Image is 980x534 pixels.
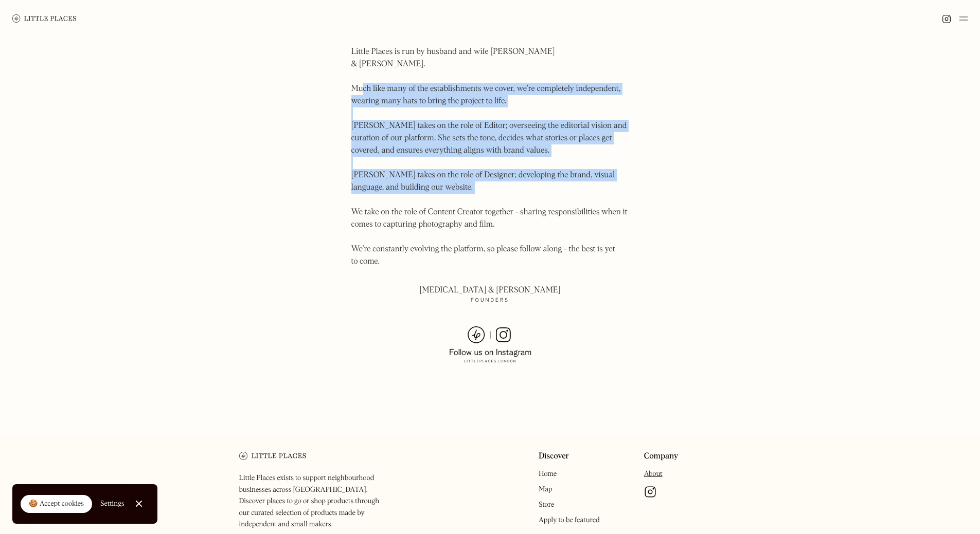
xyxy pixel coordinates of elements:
[351,46,629,268] p: Little Places is run by husband and wife [PERSON_NAME] & [PERSON_NAME]. Much like many of the est...
[21,495,92,513] a: 🍪 Accept cookies
[539,470,557,477] a: Home
[539,486,553,493] a: Map
[100,492,124,515] a: Settings
[351,284,629,310] p: [MEDICAL_DATA] & [PERSON_NAME]
[644,452,679,462] a: Company
[471,294,509,307] strong: Founders
[100,500,124,507] div: Settings
[539,452,569,462] a: Discover
[138,504,139,504] div: Close Cookie Popup
[129,493,149,514] a: Close Cookie Popup
[29,499,84,509] div: 🍪 Accept cookies
[539,501,554,508] a: Store
[644,470,663,477] a: About
[539,517,600,524] a: Apply to be featured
